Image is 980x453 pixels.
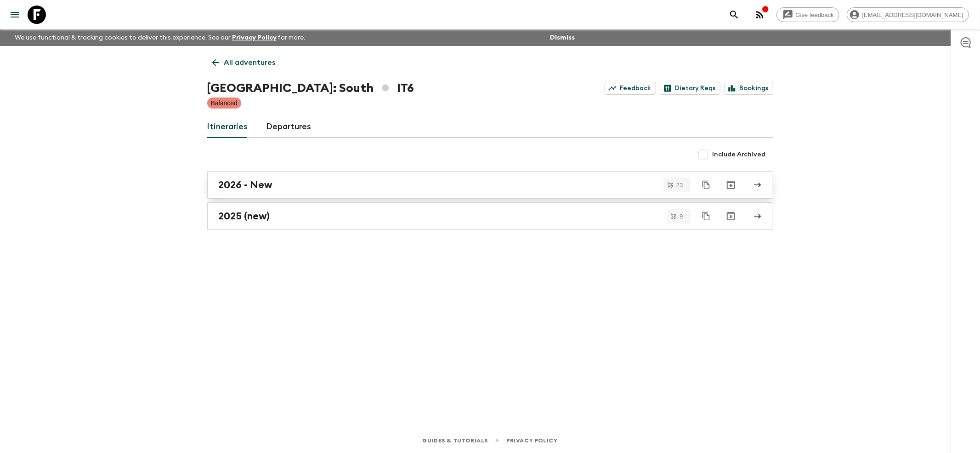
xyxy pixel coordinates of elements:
button: Archive [722,207,740,225]
a: 2025 (new) [207,202,773,230]
a: Bookings [724,82,773,95]
div: [EMAIL_ADDRESS][DOMAIN_NAME] [847,7,969,22]
a: Feedback [605,82,656,95]
a: Privacy Policy [232,34,277,41]
p: Balanced [211,98,238,108]
span: 23 [671,182,688,188]
a: 2026 - New [207,171,773,199]
a: Give feedback [776,7,839,22]
a: Privacy Policy [506,436,557,446]
a: Itineraries [207,116,248,138]
button: Duplicate [698,177,714,193]
button: search adventures [725,6,743,24]
a: All adventures [207,53,281,72]
span: [EMAIL_ADDRESS][DOMAIN_NAME] [857,11,969,18]
button: menu [6,6,24,24]
button: Duplicate [698,208,714,224]
a: Dietary Reqs [660,82,720,95]
h2: 2025 (new) [219,210,270,222]
button: Archive [722,176,740,194]
button: Dismiss [548,31,577,44]
span: Give feedback [791,11,839,18]
h1: [GEOGRAPHIC_DATA]: South IT6 [207,79,414,97]
p: We use functional & tracking cookies to deliver this experience. See our for more. [11,29,309,46]
h2: 2026 - New [219,179,273,191]
p: All adventures [224,57,276,68]
a: Guides & Tutorials [422,436,488,446]
a: Departures [266,116,312,138]
span: Include Archived [713,150,766,159]
span: 9 [674,213,688,219]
